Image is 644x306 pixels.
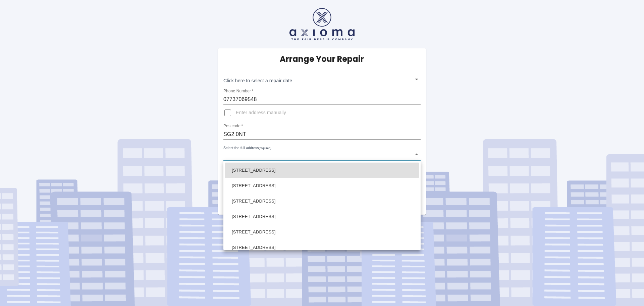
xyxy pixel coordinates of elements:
li: [STREET_ADDRESS] [225,224,419,240]
li: [STREET_ADDRESS] [225,209,419,224]
li: [STREET_ADDRESS] [225,163,419,178]
li: [STREET_ADDRESS] [225,178,419,193]
li: [STREET_ADDRESS] [225,240,419,255]
li: [STREET_ADDRESS] [225,193,419,209]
